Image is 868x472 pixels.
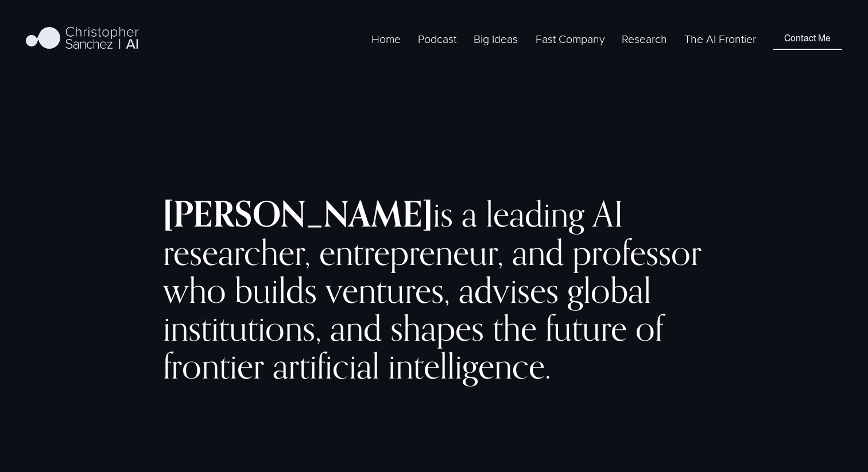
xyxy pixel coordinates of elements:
a: folder dropdown [536,30,604,48]
a: folder dropdown [474,30,518,48]
a: Podcast [418,30,456,48]
span: Fast Company [536,31,604,46]
h2: is a leading AI researcher, entrepreneur, and professor who builds ventures, advises global insti... [163,195,705,385]
img: Christopher Sanchez | AI [26,25,139,53]
a: folder dropdown [622,30,667,48]
span: Big Ideas [474,31,518,46]
span: Research [622,31,667,46]
a: Contact Me [773,28,842,50]
a: The AI Frontier [684,30,756,48]
a: Home [371,30,401,48]
strong: [PERSON_NAME] [163,192,433,235]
